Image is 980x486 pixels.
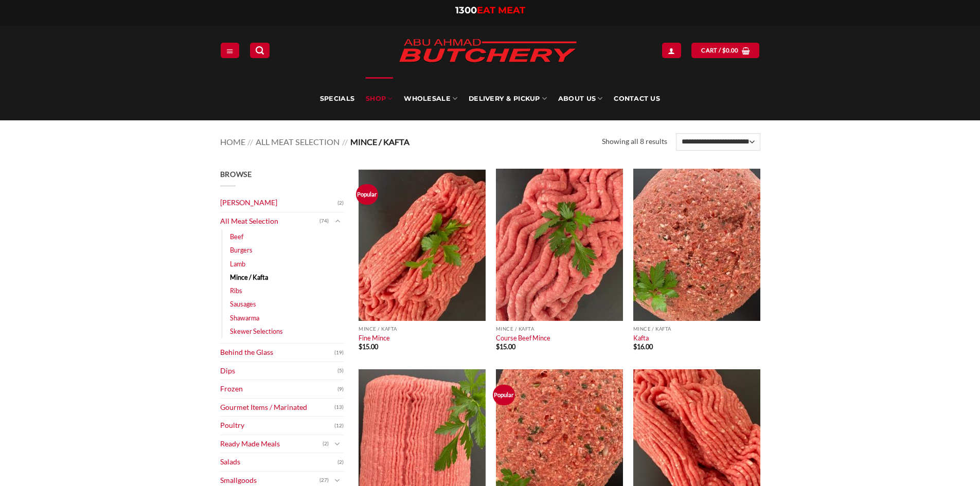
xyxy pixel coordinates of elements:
[320,77,354,120] a: Specials
[722,47,739,53] bdi: 0.00
[220,194,337,212] a: [PERSON_NAME]
[455,5,477,16] span: 1300
[404,77,457,120] a: Wholesale
[359,343,378,351] bdi: 15.00
[701,46,738,55] span: Cart /
[220,435,323,453] a: Ready Made Meals
[691,43,759,58] a: View cart
[633,326,760,332] p: Mince / Kafta
[359,169,486,321] img: Beef Mince
[496,334,550,342] a: Course Beef Mince
[220,212,319,230] a: All Meat Selection
[230,311,259,325] a: Shawarma
[337,363,344,379] span: (5)
[337,195,344,211] span: (2)
[558,77,602,120] a: About Us
[477,5,525,16] span: EAT MEAT
[331,438,344,449] button: Toggle
[633,169,760,321] img: Kafta
[455,5,525,16] a: 1300EAT MEAT
[230,325,283,338] a: Skewer Selections
[614,77,660,120] a: Contact Us
[220,362,337,380] a: Dips
[323,436,329,452] span: (2)
[256,137,340,147] a: All Meat Selection
[359,334,390,342] a: Fine Mince
[319,213,329,229] span: (74)
[221,43,239,58] a: Menu
[676,133,760,151] select: Shop order
[602,136,667,148] p: Showing all 8 results
[331,475,344,486] button: Toggle
[937,445,970,476] iframe: chat widget
[220,380,337,398] a: Frozen
[220,417,334,435] a: Poultry
[390,32,585,71] img: Abu Ahmad Butchery
[359,343,362,351] span: $
[496,326,623,332] p: Mince / Kafta
[230,257,245,271] a: Lamb
[230,243,253,257] a: Burgers
[496,343,500,351] span: $
[496,343,515,351] bdi: 15.00
[250,43,270,58] a: Search
[633,343,653,351] bdi: 16.00
[230,297,256,311] a: Sausages
[722,46,726,55] span: $
[334,345,344,361] span: (19)
[247,137,253,147] span: //
[230,271,268,284] a: Mince / Kafta
[220,170,252,178] span: Browse
[334,400,344,415] span: (13)
[230,284,242,297] a: Ribs
[220,137,245,147] a: Home
[359,326,486,332] p: Mince / Kafta
[220,399,334,417] a: Gourmet Items / Marinated
[469,77,547,120] a: Delivery & Pickup
[662,43,681,58] a: Login
[230,230,243,243] a: Beef
[337,382,344,397] span: (9)
[496,169,623,321] img: Course Beef Mince
[342,137,348,147] span: //
[334,418,344,434] span: (12)
[331,215,344,227] button: Toggle
[337,455,344,470] span: (2)
[785,283,970,440] iframe: chat widget
[220,453,337,471] a: Salads
[633,343,637,351] span: $
[366,77,393,120] a: SHOP
[633,334,649,342] a: Kafta
[220,344,334,362] a: Behind the Glass
[350,137,409,147] span: Mince / Kafta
